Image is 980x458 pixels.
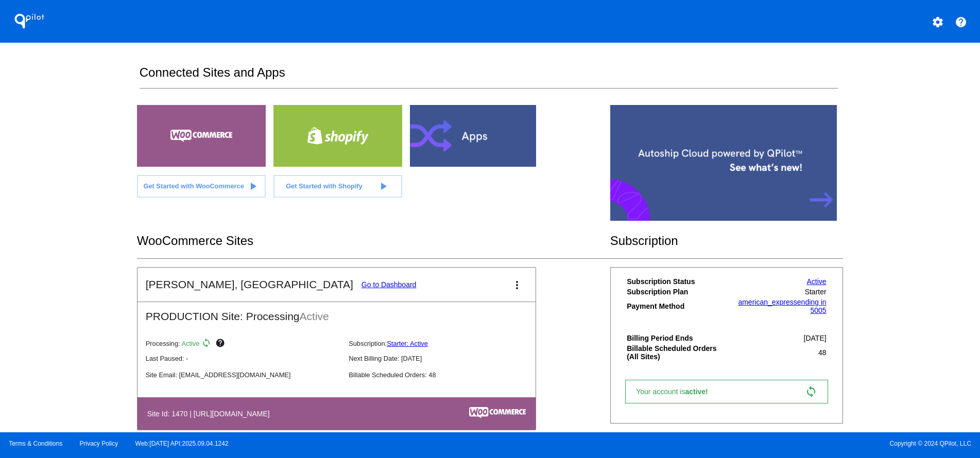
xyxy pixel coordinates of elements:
img: c53aa0e5-ae75-48aa-9bee-956650975ee5 [469,407,526,418]
h1: QPilot [9,11,50,31]
th: Billable Scheduled Orders (All Sites) [626,344,727,361]
span: Active [300,310,329,322]
h2: [PERSON_NAME], [GEOGRAPHIC_DATA] [146,278,353,291]
a: Starter: Active [387,340,428,347]
a: Get Started with WooCommerce [137,175,266,198]
mat-icon: sync [805,385,817,398]
h2: PRODUCTION Site: Processing [137,302,536,323]
p: Subscription: [349,340,543,347]
mat-icon: play_arrow [377,180,389,192]
span: Active [182,340,200,347]
th: Payment Method [626,297,727,315]
a: Terms & Conditions [9,440,62,447]
span: american_express [738,298,797,306]
mat-icon: more_vert [511,279,523,291]
a: Privacy Policy [80,440,118,447]
mat-icon: help [215,338,228,350]
mat-icon: sync [201,338,214,350]
a: Web:[DATE] API:2025.09.04.1242 [135,440,229,447]
span: Get Started with Shopify [286,182,363,190]
a: Active [807,277,827,286]
a: Go to Dashboard [362,280,417,289]
span: Your account is [636,387,718,396]
a: Get Started with Shopify [273,175,402,198]
th: Subscription Plan [626,287,727,296]
span: [DATE] [804,334,827,342]
h2: Connected Sites and Apps [140,65,838,89]
mat-icon: settings [932,16,944,28]
p: Site Email: [EMAIL_ADDRESS][DOMAIN_NAME] [146,371,340,379]
h4: Site Id: 1470 | [URL][DOMAIN_NAME] [147,410,275,418]
th: Billing Period Ends [626,333,727,343]
a: Your account isactive! sync [625,380,828,403]
span: Copyright © 2024 QPilot, LLC [499,440,971,447]
h2: Subscription [610,234,844,248]
span: active! [685,387,713,396]
h2: WooCommerce Sites [137,234,610,248]
th: Subscription Status [626,277,727,286]
p: Last Paused: - [146,355,340,362]
p: Processing: [146,338,340,350]
span: 48 [818,348,827,357]
mat-icon: play_arrow [247,180,259,192]
span: Get Started with WooCommerce [143,182,244,190]
mat-icon: help [955,16,967,28]
a: american_expressending in 5005 [738,298,826,314]
p: Billable Scheduled Orders: 48 [349,371,543,379]
p: Next Billing Date: [DATE] [349,355,543,362]
span: Starter [805,288,827,296]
